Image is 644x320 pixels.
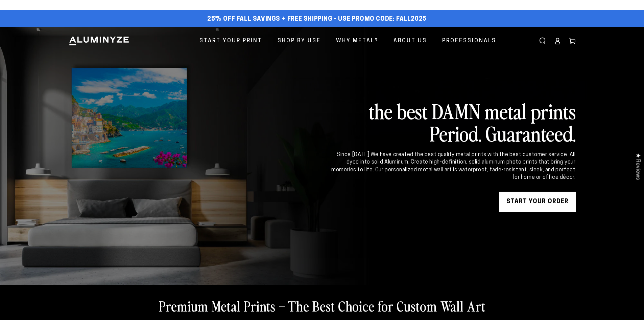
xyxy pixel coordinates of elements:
[437,32,501,50] a: Professionals
[331,32,383,50] a: Why Metal?
[442,36,496,46] span: Professionals
[194,32,267,50] a: Start Your Print
[272,32,326,50] a: Shop By Use
[278,36,321,46] span: Shop By Use
[207,16,427,23] span: 25% off FALL Savings + Free Shipping - Use Promo Code: FALL2025
[330,151,576,182] div: Since [DATE] We have created the best quality metal prints with the best customer service. All dy...
[330,100,576,144] h2: the best DAMN metal prints Period. Guaranteed.
[69,36,129,46] img: Aluminyze
[388,32,432,50] a: About Us
[336,36,378,46] span: Why Metal?
[499,192,576,212] a: START YOUR Order
[159,297,485,315] h2: Premium Metal Prints – The Best Choice for Custom Wall Art
[393,36,427,46] span: About Us
[535,34,550,48] summary: Search our site
[199,36,262,46] span: Start Your Print
[631,148,644,185] div: Click to open Judge.me floating reviews tab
